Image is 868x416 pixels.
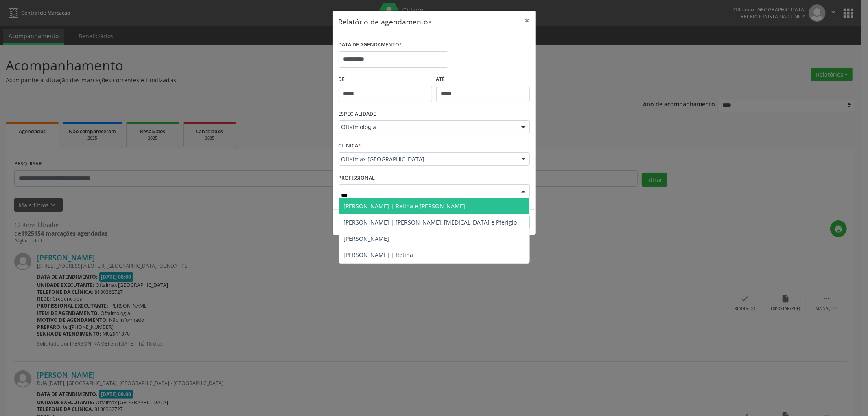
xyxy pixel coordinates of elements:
label: PROFISSIONAL [339,172,375,184]
button: Close [519,11,536,31]
label: CLÍNICA [339,140,361,152]
label: ATÉ [436,73,530,86]
span: [PERSON_NAME] | Retina [344,251,413,259]
span: [PERSON_NAME] [344,235,389,242]
span: Oftalmologia [341,123,513,131]
h5: Relatório de agendamentos [339,16,432,27]
span: [PERSON_NAME] | [PERSON_NAME], [MEDICAL_DATA] e Pterígio [344,218,517,226]
label: ESPECIALIDADE [339,108,376,121]
label: DATA DE AGENDAMENTO [339,39,402,51]
label: De [339,73,432,86]
span: Oftalmax [GEOGRAPHIC_DATA] [341,155,513,163]
span: [PERSON_NAME] | Retina e [PERSON_NAME] [344,202,466,210]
